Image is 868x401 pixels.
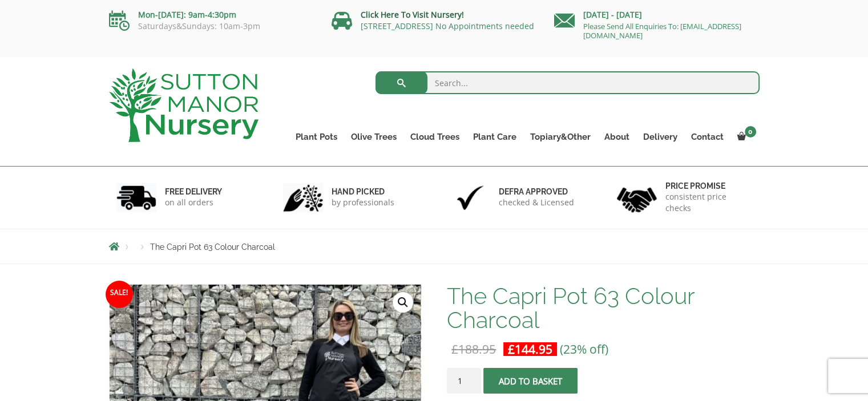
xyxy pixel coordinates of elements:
button: Add to basket [483,368,578,394]
span: £ [508,341,515,357]
p: on all orders [165,197,222,208]
a: Topiary&Other [523,129,597,145]
h6: hand picked [332,187,394,197]
bdi: 144.95 [508,341,552,357]
a: Click Here To Visit Nursery! [361,9,464,20]
a: Olive Trees [344,129,403,145]
span: (23% off) [560,341,608,357]
img: logo [109,68,259,142]
a: View full-screen image gallery [393,292,413,313]
bdi: 188.95 [451,341,496,357]
p: Saturdays&Sundays: 10am-3pm [109,22,314,31]
h6: Price promise [665,181,752,191]
span: The Capri Pot 63 Colour Charcoal [150,242,275,252]
input: Search... [376,71,760,94]
nav: Breadcrumbs [109,242,760,251]
span: £ [451,341,458,357]
p: Mon-[DATE]: 9am-4:30pm [109,8,314,22]
h1: The Capri Pot 63 Colour Charcoal [447,284,759,332]
a: Contact [684,129,730,145]
p: by professionals [332,197,394,208]
p: [DATE] - [DATE] [554,8,760,22]
p: consistent price checks [665,191,752,214]
a: [STREET_ADDRESS] No Appointments needed [361,21,534,31]
a: Plant Care [466,129,523,145]
h6: Defra approved [499,187,574,197]
a: Please Send All Enquiries To: [EMAIL_ADDRESS][DOMAIN_NAME] [583,21,741,40]
span: 0 [745,126,756,137]
img: 3.jpg [450,183,490,212]
p: checked & Licensed [499,197,574,208]
img: 1.jpg [116,183,156,212]
a: 0 [730,129,760,145]
a: Delivery [636,129,684,145]
span: Sale! [106,281,133,308]
a: Cloud Trees [403,129,466,145]
img: 4.jpg [617,180,657,215]
img: 2.jpg [283,183,323,212]
a: About [597,129,636,145]
h6: FREE DELIVERY [165,187,222,197]
a: Plant Pots [289,129,344,145]
input: Product quantity [447,368,481,394]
